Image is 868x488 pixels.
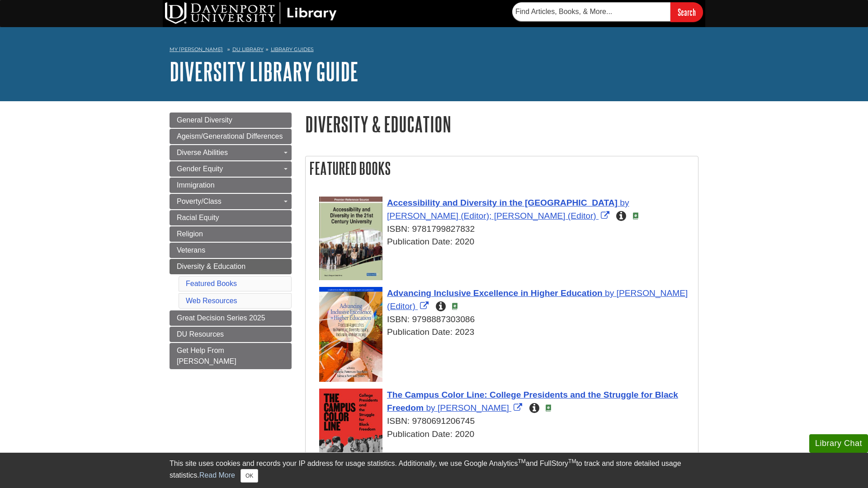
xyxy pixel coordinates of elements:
a: Library Guides [271,46,314,52]
div: Publication Date: 2020 [319,235,693,249]
a: Featured Books [186,280,237,287]
span: Great Decision Series 2025 [177,314,265,322]
span: General Diversity [177,116,232,124]
div: ISBN: 9781799827832 [319,223,693,236]
a: Link opens in new window [387,390,678,413]
img: e-Book [545,404,552,412]
span: Ageism/Generational Differences [177,132,283,140]
div: This site uses cookies and records your IP address for usage statistics. Additionally, we use Goo... [170,458,698,483]
a: Veterans [170,243,292,258]
a: Read More [199,471,235,479]
a: Diversity & Education [170,259,292,274]
a: Ageism/Generational Differences [170,129,292,144]
a: Religion [170,226,292,242]
span: Accessibility and Diversity in the [GEOGRAPHIC_DATA] [387,198,618,207]
img: Cover Art [319,389,382,483]
span: DU Resources [177,330,224,338]
nav: breadcrumb [170,43,698,58]
sup: TM [518,458,525,465]
div: Publication Date: 2023 [319,326,693,339]
span: Immigration [177,181,215,189]
span: Gender Equity [177,165,223,173]
form: Searches DU Library's articles, books, and more [512,2,703,22]
span: The Campus Color Line: College Presidents and the Struggle for Black Freedom [387,390,678,413]
span: by [620,198,629,207]
span: by [426,403,435,413]
a: Get Help From [PERSON_NAME] [170,343,292,369]
sup: TM [568,458,576,465]
span: [PERSON_NAME] [438,403,509,413]
a: Link opens in new window [387,288,688,311]
span: Poverty/Class [177,197,222,205]
a: Diverse Abilities [170,145,292,160]
a: Web Resources [186,297,237,305]
a: Link opens in new window [387,198,629,221]
input: Search [670,2,703,22]
input: Find Articles, Books, & More... [512,2,670,21]
img: e-Book [451,303,458,310]
h1: Diversity & Education [305,113,698,136]
a: Gender Equity [170,161,292,177]
a: DU Library [232,46,264,52]
a: Racial Equity [170,210,292,225]
span: Get Help From [PERSON_NAME] [177,347,236,365]
span: Advancing Inclusive Excellence in Higher Education [387,288,603,298]
span: by [605,288,614,298]
span: Racial Equity [177,214,219,221]
button: Library Chat [809,434,868,453]
div: ISBN: 9798887303086 [319,313,693,326]
a: Poverty/Class [170,194,292,209]
span: Diverse Abilities [177,149,228,156]
img: e-Book [632,212,639,220]
span: Diversity & Education [177,263,245,270]
a: Great Decision Series 2025 [170,310,292,326]
span: Veterans [177,246,205,254]
a: Immigration [170,178,292,193]
span: [PERSON_NAME] (Editor) [387,288,688,311]
a: Diversity Library Guide [170,57,359,85]
a: My [PERSON_NAME] [170,46,223,53]
div: Publication Date: 2020 [319,428,693,441]
img: Cover Art [319,197,382,280]
img: DU Library [165,2,337,24]
span: [PERSON_NAME] (Editor); [PERSON_NAME] (Editor) [387,211,596,221]
a: General Diversity [170,113,292,128]
button: Close [241,469,258,483]
div: ISBN: 9780691206745 [319,415,693,428]
img: Cover Art [319,287,382,382]
div: Guide Page Menu [170,113,292,369]
a: DU Resources [170,327,292,342]
span: Religion [177,230,203,238]
h2: Featured Books [306,156,698,180]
